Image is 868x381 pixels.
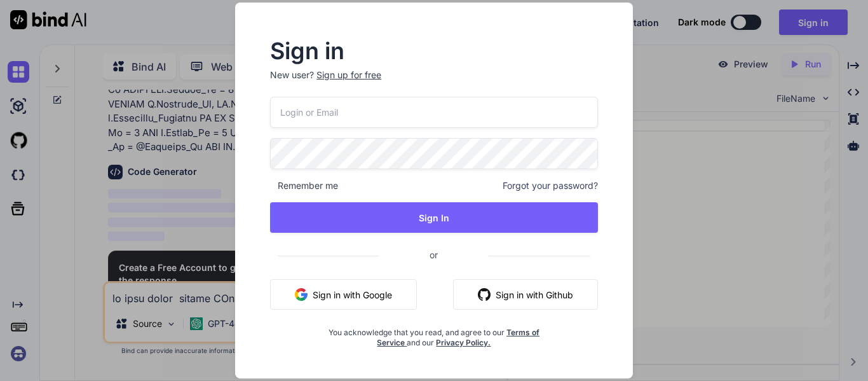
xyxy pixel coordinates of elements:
[270,179,338,192] span: Remember me
[270,97,598,128] input: Login or Email
[270,279,417,310] button: Sign in with Google
[270,69,598,97] p: New user?
[503,179,598,192] span: Forgot your password?
[453,279,598,310] button: Sign in with Github
[436,338,491,347] a: Privacy Policy.
[295,288,308,301] img: google
[270,202,598,233] button: Sign In
[270,41,598,61] h2: Sign in
[379,239,489,270] span: or
[325,320,543,348] div: You acknowledge that you read, and agree to our and our
[478,288,491,301] img: github
[316,69,381,81] div: Sign up for free
[377,328,539,347] a: Terms of Service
